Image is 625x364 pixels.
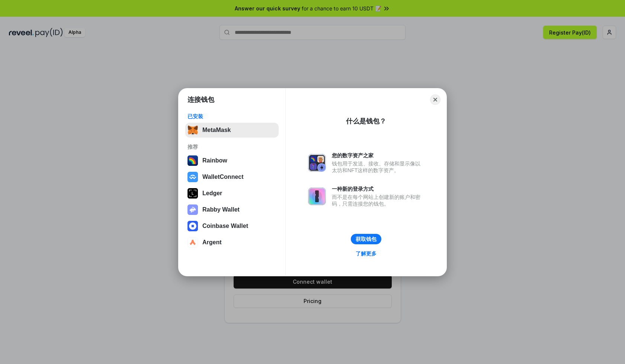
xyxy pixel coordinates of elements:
[351,249,381,258] a: 了解更多
[187,204,198,215] img: svg+xml,%3Csvg%20xmlns%3D%22http%3A%2F%2Fwww.w3.org%2F2000%2Fsvg%22%20fill%3D%22none%22%20viewBox...
[202,157,227,164] div: Rainbow
[187,221,198,231] img: svg+xml,%3Csvg%20width%3D%2228%22%20height%3D%2228%22%20viewBox%3D%220%200%2028%2028%22%20fill%3D...
[185,153,279,168] button: Rainbow
[202,239,222,246] div: Argent
[185,170,279,184] button: WalletConnect
[308,187,326,205] img: svg+xml,%3Csvg%20xmlns%3D%22http%3A%2F%2Fwww.w3.org%2F2000%2Fsvg%22%20fill%3D%22none%22%20viewBox...
[332,160,424,174] div: 钱包用于发送、接收、存储和显示像以太坊和NFT这样的数字资产。
[187,237,198,248] img: svg+xml,%3Csvg%20width%3D%2228%22%20height%3D%2228%22%20viewBox%3D%220%200%2028%2028%22%20fill%3D...
[202,190,222,197] div: Ledger
[202,206,240,213] div: Rabby Wallet
[185,123,279,138] button: MetaMask
[308,154,326,172] img: svg+xml,%3Csvg%20xmlns%3D%22http%3A%2F%2Fwww.w3.org%2F2000%2Fsvg%22%20fill%3D%22none%22%20viewBox...
[356,236,376,242] div: 获取钱包
[185,186,279,201] button: Ledger
[185,219,279,233] button: Coinbase Wallet
[346,117,386,126] div: 什么是钱包？
[332,152,424,159] div: 您的数字资产之家
[187,95,214,104] h1: 连接钱包
[332,186,424,192] div: 一种新的登录方式
[187,144,276,150] div: 推荐
[202,223,248,229] div: Coinbase Wallet
[430,94,440,105] button: Close
[187,125,198,135] img: svg+xml,%3Csvg%20fill%3D%22none%22%20height%3D%2233%22%20viewBox%3D%220%200%2035%2033%22%20width%...
[332,194,424,207] div: 而不是在每个网站上创建新的账户和密码，只需连接您的钱包。
[187,188,198,199] img: svg+xml,%3Csvg%20xmlns%3D%22http%3A%2F%2Fwww.w3.org%2F2000%2Fsvg%22%20width%3D%2228%22%20height%3...
[187,172,198,182] img: svg+xml,%3Csvg%20width%3D%2228%22%20height%3D%2228%22%20viewBox%3D%220%200%2028%2028%22%20fill%3D...
[202,174,244,180] div: WalletConnect
[185,202,279,217] button: Rabby Wallet
[202,127,231,133] div: MetaMask
[351,234,381,244] button: 获取钱包
[356,250,376,257] div: 了解更多
[187,113,276,120] div: 已安装
[187,155,198,166] img: svg+xml,%3Csvg%20width%3D%22120%22%20height%3D%22120%22%20viewBox%3D%220%200%20120%20120%22%20fil...
[185,235,279,250] button: Argent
